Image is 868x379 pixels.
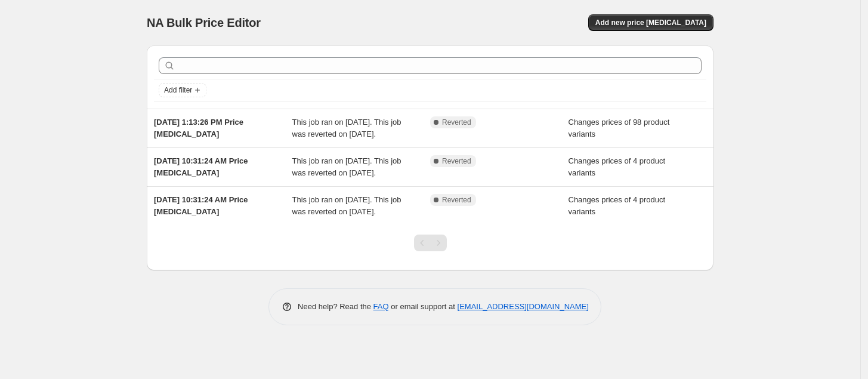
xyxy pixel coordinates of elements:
span: [DATE] 10:31:24 AM Price [MEDICAL_DATA] [154,195,248,216]
button: Add new price [MEDICAL_DATA] [588,14,713,31]
span: Reverted [442,118,471,127]
span: Need help? Read the [298,302,373,311]
span: This job ran on [DATE]. This job was reverted on [DATE]. [292,156,401,177]
span: NA Bulk Price Editor [147,16,261,29]
span: [DATE] 1:13:26 PM Price [MEDICAL_DATA] [154,118,243,138]
button: Add filter [159,83,206,97]
span: Reverted [442,156,471,166]
span: Add filter [164,85,192,95]
span: This job ran on [DATE]. This job was reverted on [DATE]. [292,195,401,216]
a: FAQ [373,302,389,311]
span: Add new price [MEDICAL_DATA] [595,18,706,27]
span: or email support at [389,302,458,311]
nav: Pagination [414,235,447,251]
span: Reverted [442,195,471,205]
span: [DATE] 10:31:24 AM Price [MEDICAL_DATA] [154,156,248,177]
span: Changes prices of 98 product variants [569,118,670,138]
span: Changes prices of 4 product variants [569,156,666,177]
a: [EMAIL_ADDRESS][DOMAIN_NAME] [458,302,589,311]
span: Changes prices of 4 product variants [569,195,666,216]
span: This job ran on [DATE]. This job was reverted on [DATE]. [292,118,401,138]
